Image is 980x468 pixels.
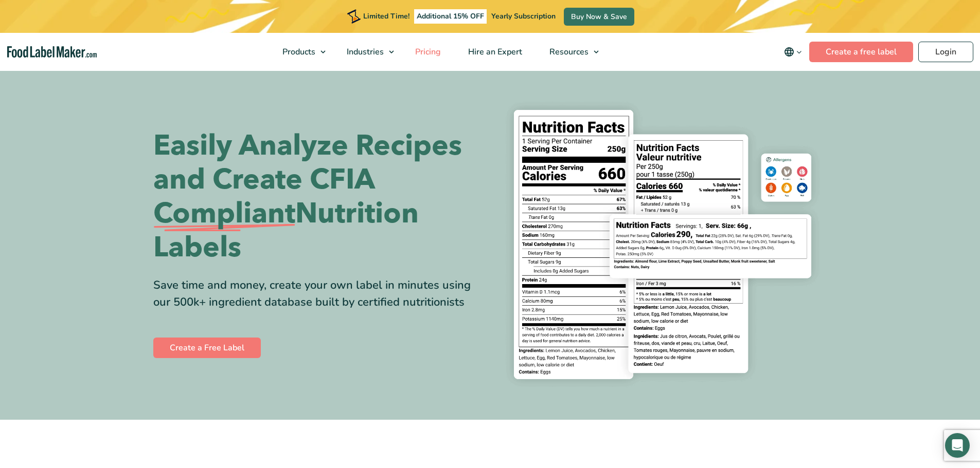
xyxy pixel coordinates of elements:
[344,46,385,58] span: Industries
[153,338,261,358] a: Create a Free Label
[491,11,556,21] span: Yearly Subscription
[153,197,295,231] span: Compliant
[153,277,483,311] div: Save time and money, create your own label in minutes using our 500k+ ingredient database built b...
[363,11,409,21] span: Limited Time!
[564,8,634,26] a: Buy Now & Save
[269,33,331,71] a: Products
[412,46,442,58] span: Pricing
[333,33,399,71] a: Industries
[465,46,523,58] span: Hire an Expert
[402,33,452,71] a: Pricing
[546,46,590,58] span: Resources
[536,33,604,71] a: Resources
[945,433,970,458] div: Open Intercom Messenger
[809,42,913,62] a: Create a free label
[918,42,973,62] a: Login
[455,33,533,71] a: Hire an Expert
[279,46,316,58] span: Products
[153,129,483,265] h1: Easily Analyze Recipes and Create CFIA Nutrition Labels
[414,9,487,24] span: Additional 15% OFF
